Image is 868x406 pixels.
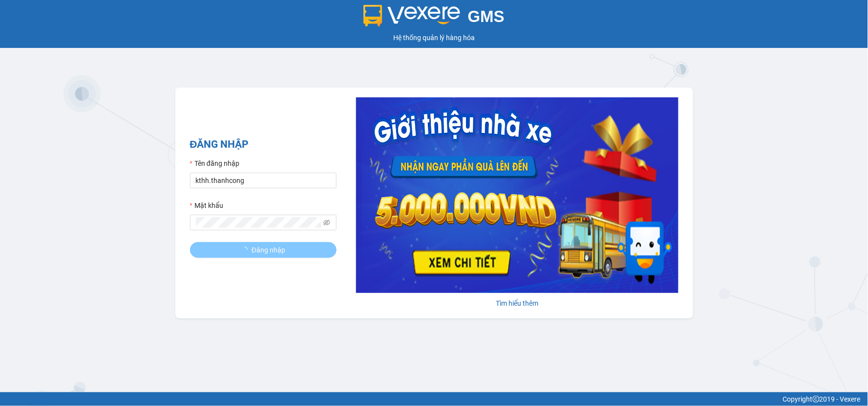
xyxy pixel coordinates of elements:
span: Đăng nhập [252,245,285,255]
img: logo 2 [363,5,460,26]
div: Copyright 2019 - Vexere [7,394,861,405]
div: Tìm hiểu thêm [356,298,678,309]
input: Mật khẩu [196,217,322,228]
button: Đăng nhập [190,242,337,258]
span: loading [241,247,252,253]
h2: ĐĂNG NHẬP [190,136,337,153]
label: Tên đăng nhập [190,158,239,169]
span: GMS [468,7,505,25]
input: Tên đăng nhập [190,173,337,188]
a: GMS [363,15,505,23]
span: eye-invisible [323,219,330,226]
div: Hệ thống quản lý hàng hóa [2,32,866,43]
span: copyright [813,396,820,403]
img: banner-0 [356,97,678,293]
label: Mật khẩu [190,200,223,211]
